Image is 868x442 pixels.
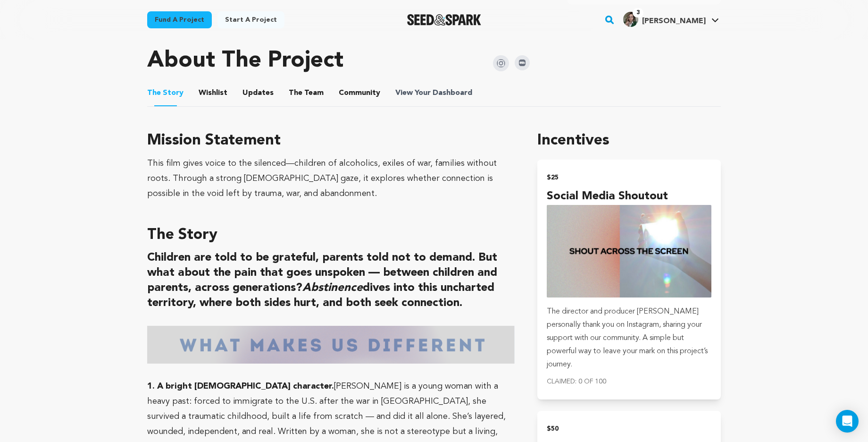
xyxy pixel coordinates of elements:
span: Story [147,87,184,99]
h1: About The Project [147,50,343,72]
div: Inna S.'s Profile [623,12,706,27]
a: Seed&Spark Homepage [407,14,481,25]
span: Wishlist [199,87,227,99]
img: Seed&Spark Logo Dark Mode [407,14,481,25]
span: The [147,87,161,99]
a: ViewYourDashboard [395,87,474,99]
h2: $50 [547,422,711,435]
h3: The Story [147,224,515,246]
img: incentive [547,205,711,297]
a: Start a project [217,11,284,28]
div: This film gives voice to the silenced—children of alcoholics, exiles of war, families without roo... [147,156,515,201]
img: Seed&Spark Instagram Icon [493,55,509,71]
span: Updates [242,87,274,99]
span: Dashboard [433,87,472,99]
p: Claimed: 0 of 100 [547,375,711,388]
strong: 1. A bright [DEMOGRAPHIC_DATA] character. [147,382,334,391]
div: Open Intercom Messenger [836,410,859,433]
h3: Mission Statement [147,129,515,152]
em: Abstinence [302,282,363,294]
img: 1756493686-Screenshot%202025-08-29%20at%2011.54.20.png [147,326,515,364]
a: Fund a project [147,11,212,28]
p: The director and producer [PERSON_NAME] personally thank you on Instagram, sharing your support w... [547,305,711,371]
a: Inna S.'s Profile [621,10,721,27]
button: $25 Social Media Shoutout incentive The director and producer [PERSON_NAME] personally thank you ... [537,160,721,399]
h4: Social Media Shoutout [547,188,711,205]
img: 046c3a4b0dd6660e.jpg [623,12,638,27]
span: Inna S.'s Profile [621,10,721,30]
span: Team [289,87,324,99]
span: Community [339,87,380,99]
span: Your [395,87,474,99]
h1: Incentives [537,129,721,152]
span: [PERSON_NAME] [642,17,706,25]
span: The [289,87,302,99]
h2: $25 [547,171,711,184]
img: Seed&Spark IMDB Icon [515,55,530,70]
span: 3 [633,8,643,17]
strong: Children are told to be grateful, parents told not to demand. But what about the pain that goes u... [147,252,497,309]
